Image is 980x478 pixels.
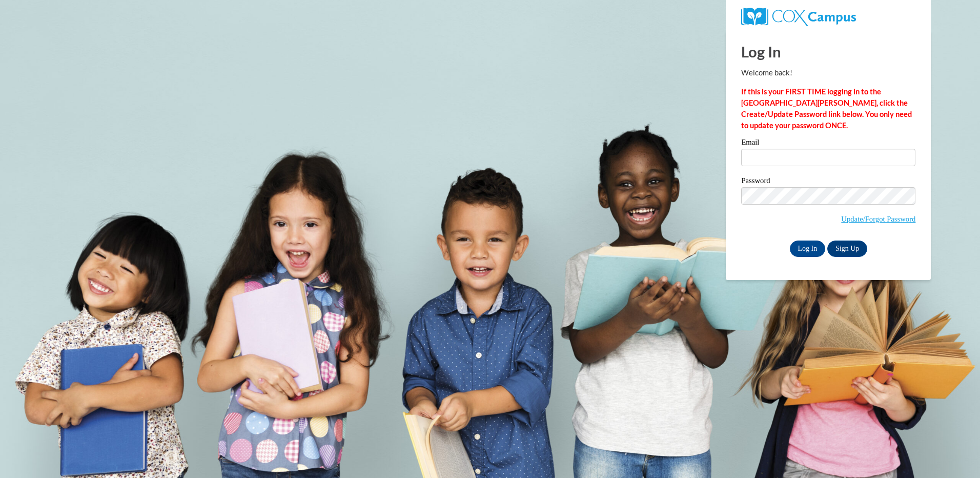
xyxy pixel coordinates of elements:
input: Log In [790,241,826,257]
p: Welcome back! [741,67,915,78]
label: Email [741,138,915,149]
a: Sign Up [827,241,867,257]
a: COX Campus [741,12,855,21]
strong: If this is your FIRST TIME logging in to the [GEOGRAPHIC_DATA][PERSON_NAME], click the Create/Upd... [741,87,912,130]
img: COX Campus [741,8,855,26]
label: Password [741,177,915,187]
h1: Log In [741,41,915,62]
a: Update/Forgot Password [841,215,915,223]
